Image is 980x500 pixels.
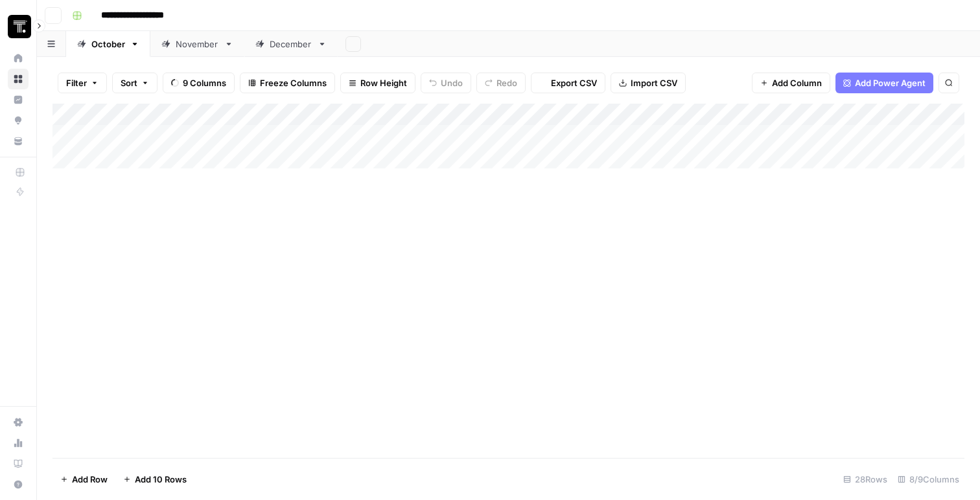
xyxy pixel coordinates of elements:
[838,469,892,490] div: 28 Rows
[476,73,526,93] button: Redo
[115,469,194,490] button: Add 10 Rows
[855,76,926,89] span: Add Power Agent
[611,73,686,93] button: Import CSV
[772,76,822,89] span: Add Column
[72,473,108,486] span: Add Row
[270,38,312,51] div: December
[8,69,29,89] a: Browse
[8,433,29,453] a: Usage
[66,76,87,89] span: Filter
[176,38,219,51] div: November
[496,76,517,89] span: Redo
[52,469,115,490] button: Add Row
[8,474,29,495] button: Help + Support
[58,73,107,93] button: Filter
[163,73,235,93] button: 9 Columns
[135,473,187,486] span: Add 10 Rows
[360,76,407,89] span: Row Height
[8,131,29,152] a: Your Data
[531,73,605,93] button: Export CSV
[441,76,463,89] span: Undo
[8,48,29,69] a: Home
[8,10,29,43] button: Workspace: Thoughtspot
[244,31,338,57] a: December
[631,76,677,89] span: Import CSV
[240,73,335,93] button: Freeze Columns
[8,15,31,38] img: Thoughtspot Logo
[340,73,415,93] button: Row Height
[892,469,964,490] div: 8/9 Columns
[183,76,226,89] span: 9 Columns
[91,38,125,51] div: October
[421,73,471,93] button: Undo
[835,73,933,93] button: Add Power Agent
[66,31,150,57] a: October
[8,110,29,131] a: Opportunities
[752,73,830,93] button: Add Column
[150,31,244,57] a: November
[8,453,29,474] a: Learning Hub
[112,73,157,93] button: Sort
[8,412,29,433] a: Settings
[8,89,29,110] a: Insights
[551,76,597,89] span: Export CSV
[121,76,137,89] span: Sort
[260,76,327,89] span: Freeze Columns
